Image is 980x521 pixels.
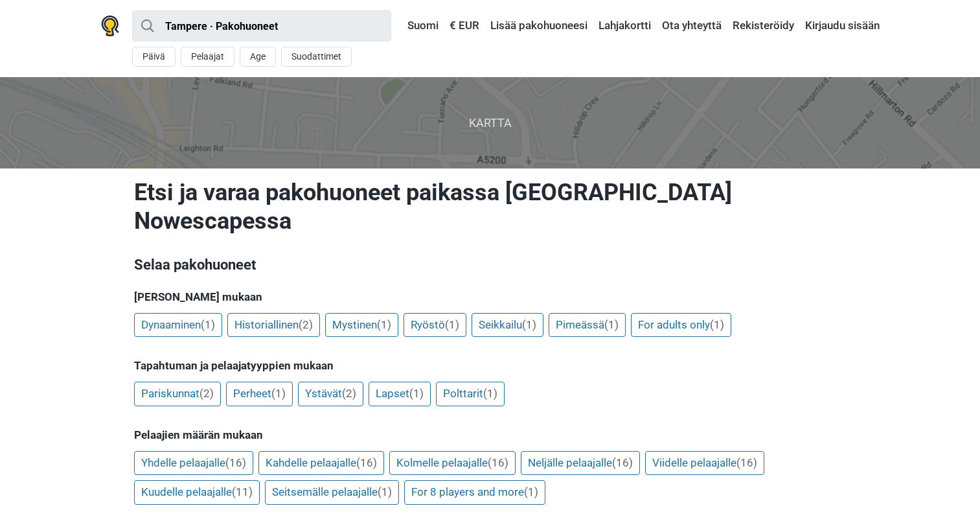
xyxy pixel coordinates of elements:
[134,255,847,275] h3: Selaa pakohuoneet
[612,456,633,469] span: (16)
[134,428,847,441] h5: Pelaajien määrän mukaan
[134,451,253,476] a: Yhdelle pelaajalle(16)
[736,456,757,469] span: (16)
[134,290,847,303] h5: [PERSON_NAME] mukaan
[729,14,797,38] a: Rekisteröidy
[446,14,483,38] a: € EUR
[377,318,391,331] span: (1)
[378,485,392,498] span: (1)
[134,480,260,505] a: Kuudelle pelaajalle(11)
[409,387,424,400] span: (1)
[524,485,538,498] span: (1)
[395,14,442,38] a: Suomi
[369,382,431,406] a: Lapset(1)
[659,14,725,38] a: Ota yhteyttä
[265,480,399,505] a: Seitsemälle pelaajalle(1)
[271,387,286,400] span: (1)
[521,451,640,476] a: Neljälle pelaajalle(16)
[404,313,466,338] a: Ryöstö(1)
[645,451,764,476] a: Viidelle pelaajalle(16)
[299,318,313,331] span: (2)
[631,313,731,338] a: For adults only(1)
[134,178,847,235] h1: Etsi ja varaa pakohuoneet paikassa [GEOGRAPHIC_DATA] Nowescapessa
[199,387,214,400] span: (2)
[549,313,626,338] a: Pimeässä(1)
[134,313,222,338] a: Dynaaminen(1)
[522,318,536,331] span: (1)
[226,382,293,406] a: Perheet(1)
[132,10,391,41] input: kokeile “London”
[225,456,246,469] span: (16)
[398,21,407,30] img: Suomi
[232,485,253,498] span: (11)
[436,382,505,406] a: Polttarit(1)
[227,313,320,338] a: Historiallinen(2)
[595,14,654,38] a: Lahjakortti
[258,451,384,476] a: Kahdelle pelaajalle(16)
[298,382,363,406] a: Ystävät(2)
[472,313,543,338] a: Seikkailu(1)
[389,451,516,476] a: Kolmelle pelaajalle(16)
[240,47,276,67] button: Age
[101,16,119,36] img: Nowescape logo
[445,318,459,331] span: (1)
[281,47,352,67] button: Suodattimet
[134,382,221,406] a: Pariskunnat(2)
[483,387,497,400] span: (1)
[356,456,377,469] span: (16)
[404,480,545,505] a: For 8 players and more(1)
[488,456,508,469] span: (16)
[802,14,880,38] a: Kirjaudu sisään
[487,14,591,38] a: Lisää pakohuoneesi
[604,318,619,331] span: (1)
[342,387,356,400] span: (2)
[201,318,215,331] span: (1)
[134,359,847,372] h5: Tapahtuman ja pelaajatyyppien mukaan
[710,318,724,331] span: (1)
[181,47,234,67] button: Pelaajat
[132,47,176,67] button: Päivä
[325,313,398,338] a: Mystinen(1)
